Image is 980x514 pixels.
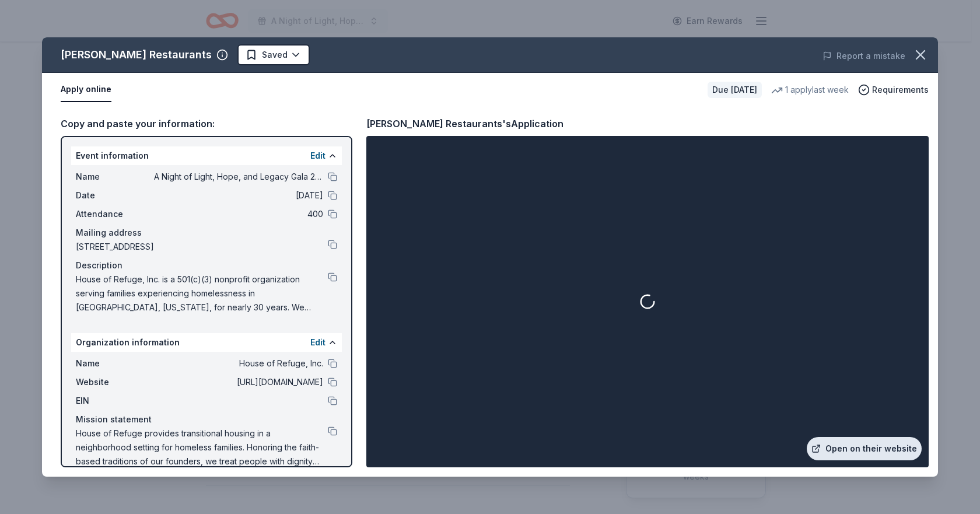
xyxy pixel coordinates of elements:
[76,188,154,202] span: Date
[76,226,337,240] div: Mailing address
[71,333,342,352] div: Organization information
[262,48,288,62] span: Saved
[71,146,342,165] div: Event information
[61,46,212,64] div: [PERSON_NAME] Restaurants
[807,437,922,460] a: Open on their website
[76,412,337,426] div: Mission statement
[61,78,111,102] button: Apply online
[76,356,154,370] span: Name
[872,83,929,97] span: Requirements
[366,116,563,131] div: [PERSON_NAME] Restaurants's Application
[61,116,352,131] div: Copy and paste your information:
[858,83,929,97] button: Requirements
[154,207,323,221] span: 400
[154,375,323,389] span: [URL][DOMAIN_NAME]
[310,335,325,349] button: Edit
[237,44,310,65] button: Saved
[708,82,762,98] div: Due [DATE]
[76,170,154,184] span: Name
[771,83,849,97] div: 1 apply last week
[76,258,337,272] div: Description
[822,49,905,63] button: Report a mistake
[154,356,323,370] span: House of Refuge, Inc.
[310,149,325,163] button: Edit
[76,426,328,468] span: House of Refuge provides transitional housing in a neighborhood setting for homeless families. Ho...
[76,240,328,254] span: [STREET_ADDRESS]
[76,394,154,408] span: EIN
[154,188,323,202] span: [DATE]
[76,375,154,389] span: Website
[76,272,328,314] span: House of Refuge, Inc. is a 501(c)(3) nonprofit organization serving families experiencing homeles...
[154,170,323,184] span: A Night of Light, Hope, and Legacy Gala 2026
[76,207,154,221] span: Attendance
